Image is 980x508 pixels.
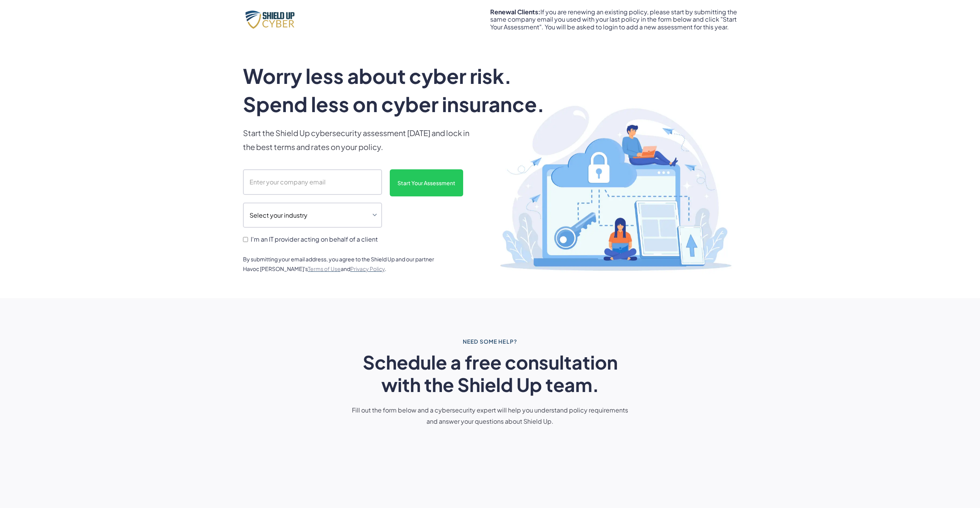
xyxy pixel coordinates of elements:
[243,126,475,154] p: Start the Shield Up cybersecurity assessment [DATE] and lock in the best terms and rates on your ...
[490,8,737,31] div: If you are renewing an existing policy, please start by submitting the same company email you use...
[243,169,475,245] form: scanform
[308,265,341,272] a: Terms of Use
[243,237,248,242] input: I'm an IT provider acting on behalf of a client
[350,265,385,272] a: Privacy Policy
[390,169,463,196] input: Start Your Assessment
[490,8,540,16] strong: Renewal Clients:
[243,9,301,30] img: Shield Up Cyber Logo
[243,62,564,118] h1: Worry less about cyber risk. Spend less on cyber insurance.
[351,405,629,427] p: Fill out the form below and a cybersecurity expert will help you understand policy requirements a...
[243,254,444,274] div: By submitting your email address, you agree to the Shield Up and our partner Havoc [PERSON_NAME]'...
[243,169,382,195] input: Enter your company email
[463,337,517,346] div: Need some help?
[251,235,378,243] span: I'm an IT provider acting on behalf of a client
[351,351,629,395] h2: Schedule a free consultation with the Shield Up team.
